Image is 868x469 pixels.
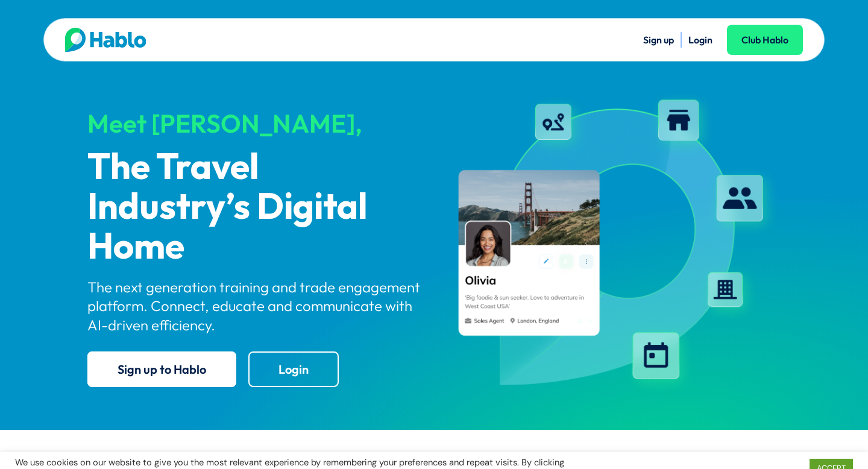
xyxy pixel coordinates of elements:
a: Sign up [643,34,674,46]
p: The next generation training and trade engagement platform. Connect, educate and communicate with... [87,278,424,335]
a: Sign up to Hablo [87,351,236,387]
img: hablo-profile-image [444,90,781,397]
a: Login [688,34,712,46]
a: Club Hablo [727,25,803,55]
img: Hablo logo main 2 [65,28,146,52]
a: Login [248,351,339,387]
div: Meet [PERSON_NAME], [87,110,424,137]
p: The Travel Industry’s Digital Home [87,148,424,268]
